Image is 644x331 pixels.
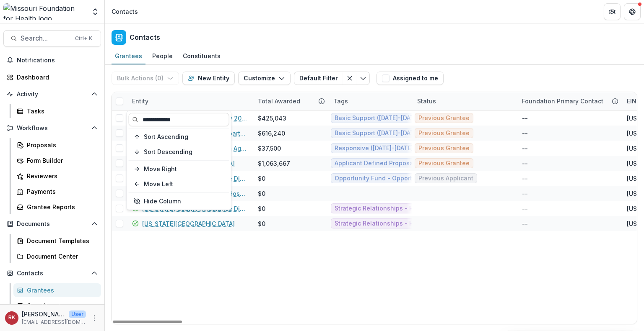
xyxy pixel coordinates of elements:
div: Entity [127,97,153,105]
button: Open Workflows [3,121,101,135]
a: Tasks [13,104,101,118]
p: [EMAIL_ADDRESS][DOMAIN_NAME] [22,318,86,326]
a: Proposals [13,138,101,152]
a: Form Builder [13,154,101,167]
a: [US_STATE][GEOGRAPHIC_DATA] [142,219,235,228]
button: Search... [3,30,101,47]
span: Activity [17,91,88,98]
div: Ctrl + K [73,34,94,43]
span: Documents [17,221,88,228]
span: Previous Applicant [418,175,473,182]
span: Responsive ([DATE]-[DATE]) - Basic Support (2013) [335,145,482,152]
div: Tags [328,97,353,105]
div: $616,240 [258,129,285,138]
div: $0 [258,174,265,183]
span: Contacts [17,270,88,277]
div: -- [522,174,528,183]
div: Proposals [27,141,94,149]
button: Move Left [129,177,229,191]
div: Grantees [112,50,145,62]
div: Tags [328,92,412,110]
div: -- [522,219,528,228]
div: Foundation Primary Contact [517,97,608,105]
span: Previous Grantee [418,130,470,137]
a: Grantees [112,48,145,64]
span: Applicant Defined Proposal ([DATE]-[DATE]) - Health Disparities [335,160,520,167]
div: Status [412,92,517,110]
div: EIN [622,97,641,105]
div: -- [522,144,528,153]
button: Partners [604,3,621,20]
span: Strategic Relationships - Health Equity Fund [335,220,465,227]
div: Dashboard [17,73,94,82]
button: Open Activity [3,87,101,101]
button: Sort Descending [129,145,229,159]
span: Previous Grantee [418,145,470,152]
a: Reviewers [13,169,101,183]
button: Open entity switcher [89,3,101,20]
div: $425,043 [258,114,286,123]
a: Constituents [13,299,101,313]
div: Entity [127,92,253,110]
button: Notifications [3,54,101,67]
button: Clear filter [343,72,356,85]
span: Opportunity Fund - Opportunity Fund - Grants/Contracts [335,175,500,182]
div: Contacts [112,7,138,16]
div: $0 [258,189,265,198]
div: Grantee Reports [27,203,94,211]
button: Open Contacts [3,267,101,280]
a: Constituents [179,48,224,64]
div: -- [522,204,528,213]
h2: Contacts [130,33,160,41]
img: Missouri Foundation for Health logo [3,3,86,20]
a: Payments [13,185,101,198]
button: Bulk Actions (0) [112,72,179,85]
div: Total Awarded [253,92,328,110]
div: Status [412,97,441,105]
div: Payments [27,187,94,196]
div: -- [522,189,528,198]
a: Dashboard [3,70,101,84]
span: Workflows [17,125,88,132]
div: Document Templates [27,236,94,245]
div: $1,063,667 [258,159,290,168]
span: Previous Grantee [418,115,470,122]
a: Grantees [13,283,101,297]
div: -- [522,129,528,138]
div: Renee Klann [8,315,15,321]
button: More [89,313,99,323]
button: Assigned to me [377,72,444,85]
div: Foundation Primary Contact [517,92,622,110]
div: Constituents [27,301,94,310]
div: Reviewers [27,172,94,180]
span: Strategic Relationships - Health Equity Fund [335,205,465,212]
div: People [149,50,176,62]
a: Document Center [13,249,101,263]
p: [PERSON_NAME] [22,310,65,318]
span: Search... [21,34,70,42]
button: Get Help [624,3,641,20]
div: -- [522,159,528,168]
div: $0 [258,219,265,228]
button: Move Right [129,162,229,176]
div: Grantees [27,286,94,295]
button: New Entity [182,72,235,85]
nav: breadcrumb [108,5,141,18]
button: Toggle menu [356,72,370,85]
div: Form Builder [27,156,94,165]
button: Open Documents [3,217,101,231]
span: Notifications [17,57,98,64]
div: Tasks [27,107,94,115]
span: Sort Descending [144,148,192,155]
span: Basic Support ([DATE]-[DATE]) - BS Non-profit Orgs [335,115,484,122]
a: People [149,48,176,64]
p: User [69,310,86,318]
div: $0 [258,204,265,213]
div: -- [522,114,528,123]
button: Default Filter [294,72,343,85]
